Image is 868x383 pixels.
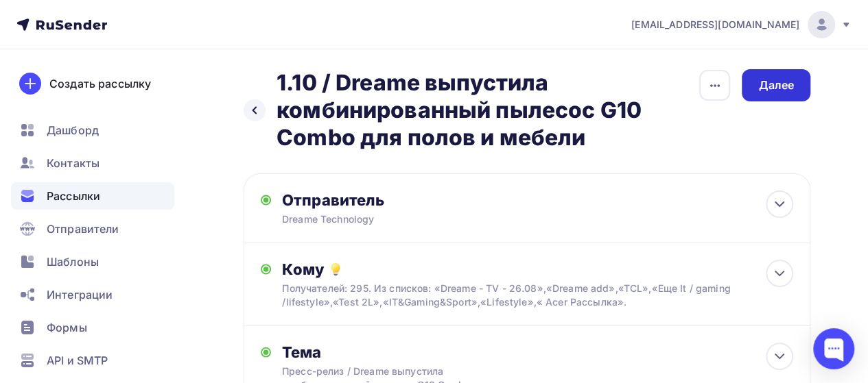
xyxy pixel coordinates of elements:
span: Дашборд [47,122,99,138]
div: Dreame Technology [282,212,550,226]
a: [EMAIL_ADDRESS][DOMAIN_NAME] [631,11,852,38]
span: Рассылки [47,188,100,204]
span: Отправители [47,221,119,237]
span: Интеграции [47,286,113,303]
div: Создать рассылку [49,75,151,92]
a: Контакты [11,149,174,177]
div: Отправитель [282,190,579,210]
span: Формы [47,319,87,336]
a: Шаблоны [11,248,174,275]
a: Формы [11,314,174,341]
a: Дашборд [11,116,174,144]
h2: 1.10 / Dreame выпустила комбинированный пылесос G10 Combo для полов и мебели [277,69,699,151]
span: Контакты [47,155,99,171]
a: Рассылки [11,182,174,210]
div: Тема [282,343,553,362]
span: API и SMTP [47,352,108,369]
div: Кому [282,260,793,279]
span: Шаблоны [47,254,99,270]
div: Получателей: 295. Из списков: «Dreame - TV - 26.08»,«Dreame add»,«TCL»,«Еще It / gaming /lifestyl... [282,282,742,309]
div: Далее [758,77,794,93]
a: Отправители [11,215,174,243]
span: [EMAIL_ADDRESS][DOMAIN_NAME] [631,18,799,32]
